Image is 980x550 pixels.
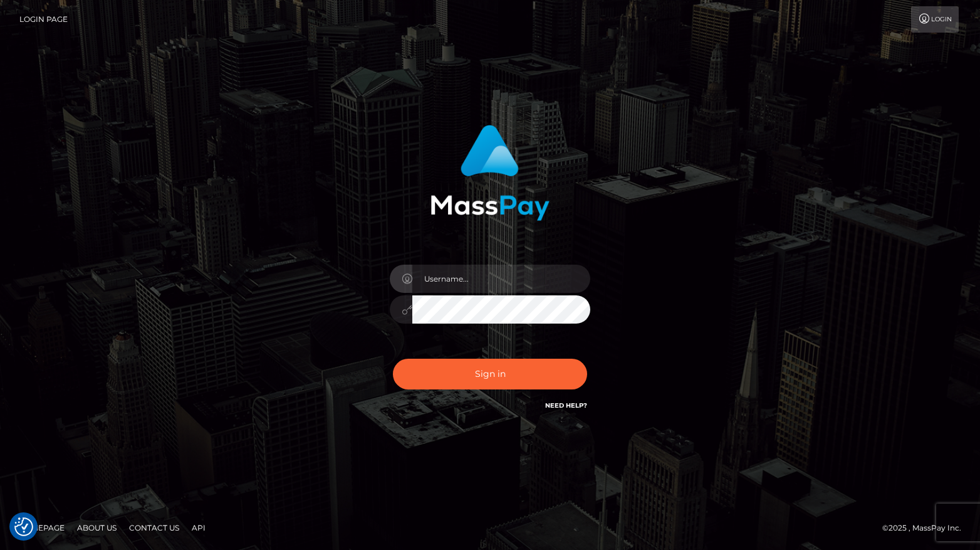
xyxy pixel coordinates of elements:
button: Consent Preferences [14,517,33,536]
a: Need Help? [545,401,587,410]
a: API [187,518,211,537]
img: MassPay Login [430,125,550,221]
input: Username... [412,265,590,293]
a: Login Page [19,6,68,33]
button: Sign in [393,359,587,389]
img: Revisit consent button [14,517,33,536]
a: About Us [72,518,122,537]
a: Homepage [14,518,70,537]
div: © 2025 , MassPay Inc. [882,521,971,535]
a: Contact Us [124,518,184,537]
a: Login [911,6,959,33]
